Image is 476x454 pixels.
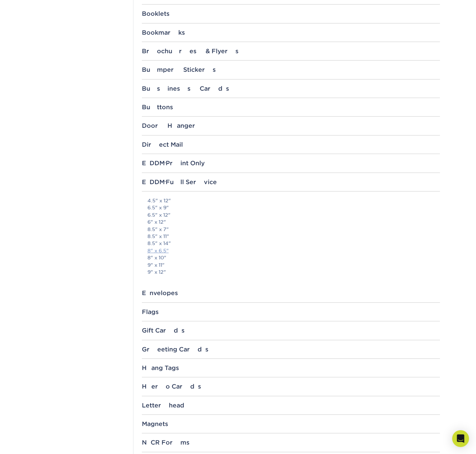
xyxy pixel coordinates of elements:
[147,198,171,203] a: 4.5" x 12"
[142,346,440,353] div: Greeting Cards
[147,233,169,239] a: 8.5" x 11"
[142,439,440,446] div: NCR Forms
[142,29,440,36] div: Bookmarks
[452,430,469,447] div: Open Intercom Messenger
[142,402,440,409] div: Letterhead
[142,327,440,334] div: Gift Cards
[142,160,440,167] div: EDDM Print Only
[147,255,166,260] a: 8" x 10"
[142,179,440,186] div: EDDM Full Service
[147,240,171,246] a: 8.5" x 14"
[142,289,440,296] div: Envelopes
[142,308,440,315] div: Flags
[147,262,165,268] a: 9" x 11"
[142,10,440,17] div: Booklets
[142,383,440,390] div: Hero Cards
[142,364,440,371] div: Hang Tags
[147,269,166,275] a: 9" x 12"
[147,212,171,218] a: 6.5" x 12"
[147,248,169,253] a: 8" x 6.5"
[142,66,440,73] div: Bumper Stickers
[142,420,440,427] div: Magnets
[142,85,440,92] div: Business Cards
[165,162,166,165] small: ®
[142,141,440,148] div: Direct Mail
[147,226,169,232] a: 8.5" x 7"
[165,180,166,183] small: ®
[142,48,440,55] div: Brochures & Flyers
[142,104,440,111] div: Buttons
[142,122,440,129] div: Door Hanger
[147,205,169,210] a: 6.5" x 9"
[147,219,166,225] a: 6" x 12"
